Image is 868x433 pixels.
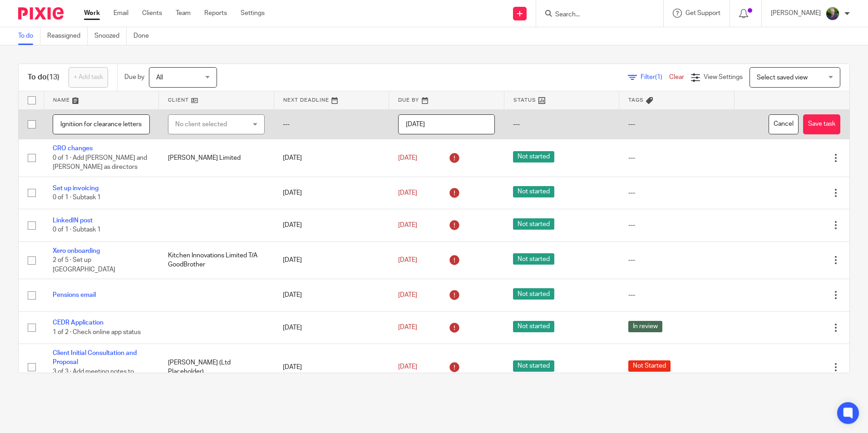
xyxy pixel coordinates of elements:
[769,114,799,135] button: Cancel
[53,194,101,201] span: 0 of 1 · Subtask 1
[628,221,725,230] div: ---
[274,139,389,177] td: [DATE]
[398,155,417,161] span: [DATE]
[803,114,840,135] button: Save task
[274,177,389,209] td: [DATE]
[274,241,389,279] td: [DATE]
[825,6,840,21] img: download.png
[513,218,554,230] span: Not started
[53,329,141,335] span: 1 of 2 · Check online app status
[176,9,191,18] a: Team
[69,67,108,88] a: + Add task
[53,350,137,365] a: Client Initial Consultation and Proposal
[398,292,417,298] span: [DATE]
[513,288,554,300] span: Not started
[156,74,163,81] span: All
[619,109,735,139] td: ---
[47,27,88,45] a: Reassigned
[204,9,227,18] a: Reports
[159,241,274,279] td: Kitchen Innovations Limited T/A GoodBrother
[53,248,100,254] a: Xero onboarding
[274,311,389,344] td: [DATE]
[159,139,274,177] td: [PERSON_NAME] Limited
[53,369,134,384] span: 3 of 3 · Add meeting notes to [PERSON_NAME]
[628,256,725,265] div: ---
[274,344,389,390] td: [DATE]
[53,185,99,192] a: Set up invoicing
[53,155,147,171] span: 0 of 1 · Add [PERSON_NAME] and [PERSON_NAME] as directors
[628,98,644,103] span: Tags
[628,321,662,332] span: In review
[133,27,156,45] a: Done
[398,190,417,196] span: [DATE]
[504,109,619,139] td: ---
[628,153,725,162] div: ---
[628,290,725,300] div: ---
[641,74,669,80] span: Filter
[628,188,725,197] div: ---
[53,292,96,298] a: Pensions email
[142,9,162,18] a: Clients
[53,217,93,224] a: LinkedIN post
[124,73,144,82] p: Due by
[53,257,115,273] span: 2 of 5 · Set up [GEOGRAPHIC_DATA]
[274,279,389,311] td: [DATE]
[53,114,150,135] input: Task name
[686,10,720,16] span: Get Support
[84,9,100,18] a: Work
[47,74,59,81] span: (13)
[241,9,265,18] a: Settings
[28,73,59,82] h1: To do
[513,253,554,265] span: Not started
[398,114,495,135] input: Pick a date
[398,222,417,228] span: [DATE]
[53,227,101,233] span: 0 of 1 · Subtask 1
[669,74,684,80] a: Clear
[398,325,417,331] span: [DATE]
[513,321,554,332] span: Not started
[771,9,821,18] p: [PERSON_NAME]
[274,209,389,241] td: [DATE]
[513,151,554,162] span: Not started
[18,7,64,20] img: Pixie
[159,344,274,390] td: [PERSON_NAME] (Ltd Placeholder)
[18,27,40,45] a: To do
[274,109,389,139] td: ---
[398,364,417,370] span: [DATE]
[398,257,417,263] span: [DATE]
[704,74,743,80] span: View Settings
[513,186,554,197] span: Not started
[175,115,247,134] div: No client selected
[757,74,808,81] span: Select saved view
[53,320,104,326] a: CEDR Application
[113,9,128,18] a: Email
[655,74,662,80] span: (1)
[628,360,671,372] span: Not Started
[554,11,636,19] input: Search
[53,145,93,152] a: CRO changes
[513,360,554,372] span: Not started
[94,27,127,45] a: Snoozed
